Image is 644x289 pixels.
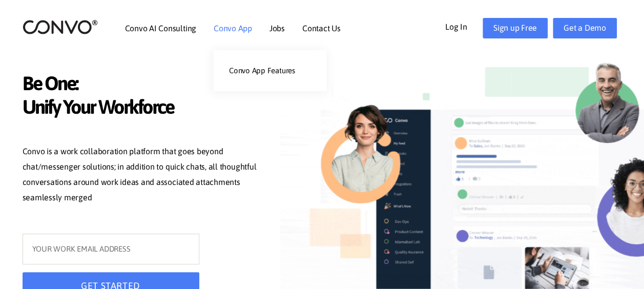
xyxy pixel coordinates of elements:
[125,24,196,32] a: Convo AI Consulting
[214,24,252,32] a: Convo App
[483,18,548,38] a: Sign up Free
[214,60,326,81] a: Convo App Features
[553,18,617,38] a: Get a Demo
[445,18,483,34] a: Log In
[23,234,199,264] input: YOUR WORK EMAIL ADDRESS
[23,19,98,35] img: logo_2.png
[23,72,263,98] span: Be One:
[302,24,341,32] a: Contact Us
[23,95,263,121] span: Unify Your Workforce
[269,24,285,32] a: Jobs
[23,144,263,208] p: Convo is a work collaboration platform that goes beyond chat/messenger solutions; in addition to ...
